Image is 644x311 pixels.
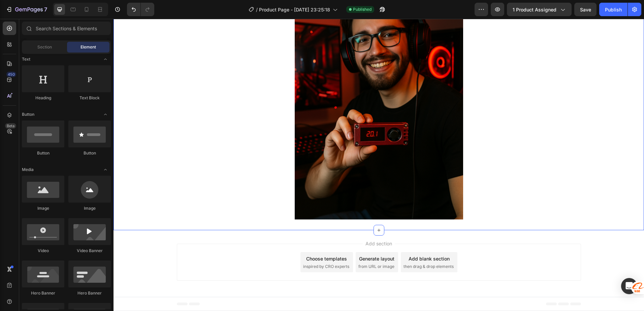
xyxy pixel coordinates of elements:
[507,3,572,16] button: 1 product assigned
[68,150,111,156] div: Button
[22,167,34,173] span: Media
[37,44,52,50] span: Section
[256,6,258,13] span: /
[100,109,111,120] span: Toggle open
[605,6,622,13] div: Publish
[127,3,154,16] div: Undo/Redo
[68,290,111,296] div: Hero Banner
[100,164,111,175] span: Toggle open
[6,72,16,77] div: 450
[513,6,556,13] span: 1 product assigned
[68,205,111,211] div: Image
[22,22,111,35] input: Search Sections & Elements
[190,245,236,251] span: inspired by CRO experts
[290,245,340,251] span: then drag & drop elements
[22,111,34,117] span: Button
[621,278,637,294] div: Open Intercom Messenger
[246,236,281,243] div: Generate layout
[22,290,64,296] div: Hero Banner
[22,95,64,101] div: Heading
[68,248,111,254] div: Video Banner
[574,3,597,16] button: Save
[80,44,96,50] span: Element
[249,221,281,228] span: Add section
[580,7,591,12] span: Save
[193,236,233,243] div: Choose templates
[5,123,16,129] div: Beta
[22,248,64,254] div: Video
[599,3,627,16] button: Publish
[114,19,644,311] iframe: Design area
[22,205,64,211] div: Image
[295,236,336,243] div: Add blank section
[22,56,30,62] span: Text
[68,95,111,101] div: Text Block
[3,3,50,16] button: 7
[259,6,330,13] span: Product Page - [DATE] 23:25:18
[353,6,372,12] span: Published
[245,245,281,251] span: from URL or image
[100,54,111,65] span: Toggle open
[22,150,64,156] div: Button
[44,5,47,13] p: 7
